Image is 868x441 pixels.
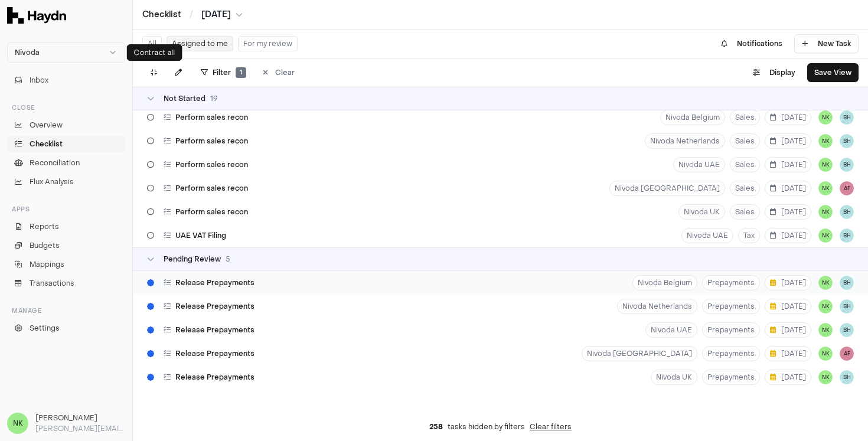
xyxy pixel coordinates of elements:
button: Nivoda [GEOGRAPHIC_DATA] [582,346,697,361]
span: [DATE] [770,373,806,382]
span: [DATE] [770,207,806,217]
span: Filter [213,68,231,77]
span: [DATE] [770,184,806,193]
button: NK [818,181,833,195]
span: 258 [429,422,443,432]
span: [DATE] [770,160,806,169]
button: Sales [730,157,760,172]
p: [PERSON_NAME][EMAIL_ADDRESS][DOMAIN_NAME] [35,423,125,434]
div: Manage [7,301,125,320]
button: BH [840,228,854,243]
a: Budgets [7,237,125,254]
button: [DATE] [765,157,811,172]
button: Sales [730,181,760,196]
button: Filter1 [194,63,253,82]
button: BH [840,370,854,384]
button: Sales [730,133,760,149]
span: Perform sales recon [175,113,248,122]
span: [DATE] [201,9,231,21]
button: [DATE] [765,181,811,196]
button: Prepayments [702,346,760,361]
span: [DATE] [770,278,806,288]
span: 1 [236,67,246,78]
button: Display [746,63,802,82]
span: [DATE] [770,231,806,240]
a: Settings [7,320,125,337]
a: Mappings [7,256,125,273]
button: [DATE] [765,370,811,385]
button: [DATE] [765,275,811,290]
button: NK [818,158,833,172]
button: NK [818,276,833,290]
span: NK [7,413,28,434]
button: Nivoda [7,43,125,63]
span: Release Prepayments [175,302,254,311]
button: New Task [794,34,859,53]
button: Nivoda Belgium [660,110,725,125]
button: Save View [807,63,859,82]
span: NK [818,110,833,125]
span: NK [818,323,833,337]
button: Nivoda [GEOGRAPHIC_DATA] [609,181,725,196]
button: AF [840,347,854,361]
span: Overview [30,120,63,130]
span: Reports [30,221,59,232]
a: Reconciliation [7,155,125,171]
span: Budgets [30,240,60,251]
span: [DATE] [770,302,806,311]
button: Prepayments [702,370,760,385]
div: Apps [7,200,125,218]
span: [DATE] [770,325,806,335]
div: Contract all [127,44,182,61]
button: For my review [238,36,298,51]
button: [DATE] [765,228,811,243]
a: Flux Analysis [7,174,125,190]
button: Prepayments [702,299,760,314]
span: Perform sales recon [175,160,248,169]
span: BH [840,110,854,125]
button: NK [818,347,833,361]
button: Nivoda Netherlands [645,133,725,149]
span: Release Prepayments [175,278,254,288]
button: Nivoda Netherlands [617,299,697,314]
button: Prepayments [702,275,760,290]
a: Transactions [7,275,125,292]
span: Perform sales recon [175,184,248,193]
span: Nivoda [15,48,40,57]
button: [DATE] [765,346,811,361]
span: Release Prepayments [175,373,254,382]
button: NK [818,228,833,243]
button: Nivoda UAE [645,322,697,338]
button: Assigned to me [167,36,233,51]
span: [DATE] [770,113,806,122]
button: BH [840,323,854,337]
button: NK [818,299,833,313]
span: [DATE] [770,136,806,146]
span: Inbox [30,75,48,86]
button: NK [818,370,833,384]
span: NK [818,134,833,148]
span: Reconciliation [30,158,80,168]
button: [DATE] [765,204,811,220]
a: Checklist [142,9,181,21]
span: Checklist [30,139,63,149]
button: Sales [730,204,760,220]
span: Release Prepayments [175,349,254,358]
span: 19 [210,94,218,103]
button: BH [840,205,854,219]
span: Not Started [164,94,205,103]
span: Flux Analysis [30,177,74,187]
span: Perform sales recon [175,207,248,217]
span: Transactions [30,278,74,289]
h3: [PERSON_NAME] [35,413,125,423]
span: BH [840,299,854,313]
span: NK [818,205,833,219]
